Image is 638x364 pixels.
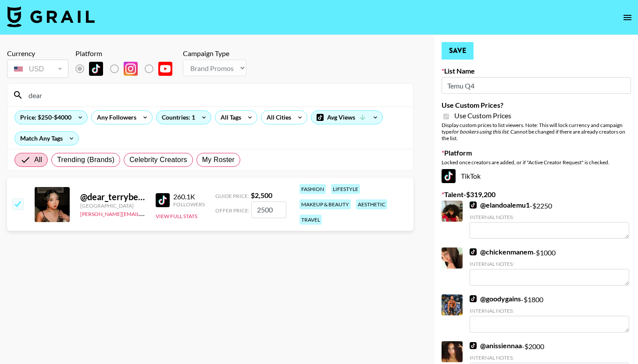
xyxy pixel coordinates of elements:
[442,148,631,157] label: Platform
[470,295,477,302] img: TikTok
[34,155,42,165] span: All
[215,193,249,199] span: Guide Price:
[470,214,629,220] div: Internal Notes:
[129,155,187,165] span: Celebrity Creators
[156,193,170,207] img: TikTok
[470,201,530,209] a: @elandoalemu1
[299,199,351,209] div: makeup & beauty
[75,49,179,58] div: Platform
[442,169,456,183] img: TikTok
[173,192,205,201] div: 260.1K
[470,341,522,350] a: @anissiennaa
[442,169,631,183] div: TikTok
[156,213,197,219] button: View Full Stats
[454,111,511,120] span: Use Custom Prices
[124,62,138,76] img: Instagram
[470,307,629,314] div: Internal Notes:
[452,128,508,135] em: for bookers using this list
[57,155,114,165] span: Trending (Brands)
[470,201,629,239] div: - $ 2250
[442,42,474,60] button: Save
[80,209,252,217] a: [PERSON_NAME][EMAIL_ADDRESS][PERSON_NAME][DOMAIN_NAME]
[299,184,326,194] div: fashion
[80,191,145,202] div: @ dear_terryberry
[442,190,631,199] label: Talent - $ 319,200
[442,67,631,75] label: List Name
[158,62,172,76] img: YouTube
[470,247,533,256] a: @chickenmanem
[215,111,243,124] div: All Tags
[75,60,179,78] div: List locked to TikTok.
[251,201,286,218] input: 2,500
[442,159,631,166] div: Locked once creators are added, or if "Active Creator Request" is checked.
[7,58,68,80] div: Currency is locked to USD
[299,215,322,225] div: travel
[215,207,249,214] span: Offer Price:
[470,294,629,332] div: - $ 1800
[157,111,211,124] div: Countries: 1
[619,9,636,26] button: open drawer
[470,261,629,267] div: Internal Notes:
[470,247,629,286] div: - $ 1000
[7,6,95,27] img: Grail Talent
[470,342,477,349] img: TikTok
[92,111,138,124] div: Any Followers
[442,122,631,141] div: Display custom prices to list viewers. Note: This will lock currency and campaign type . Cannot b...
[7,49,68,58] div: Currency
[15,132,78,145] div: Match Any Tags
[261,111,293,124] div: All Cities
[470,354,629,361] div: Internal Notes:
[251,191,272,199] strong: $ 2,500
[356,199,387,209] div: aesthetic
[470,201,477,209] img: TikTok
[470,294,521,303] a: @goodygains
[9,61,67,77] div: USD
[173,201,205,208] div: Followers
[183,49,246,58] div: Campaign Type
[442,101,631,110] label: Use Custom Prices?
[311,111,382,124] div: Avg Views
[80,202,145,209] div: [GEOGRAPHIC_DATA]
[331,184,360,194] div: lifestyle
[15,111,87,124] div: Price: $250-$4000
[470,248,477,255] img: TikTok
[89,62,103,76] img: TikTok
[202,155,235,165] span: My Roster
[23,88,408,102] input: Search by User Name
